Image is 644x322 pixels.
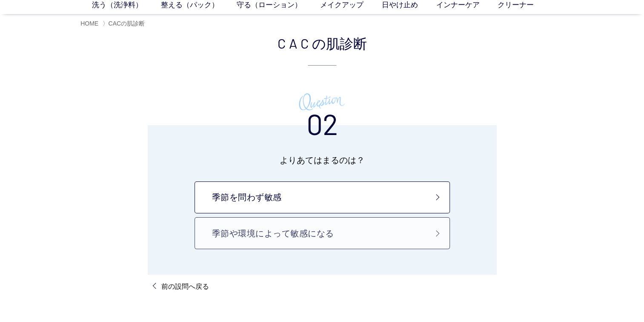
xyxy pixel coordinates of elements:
[195,217,450,249] a: 季節や環境によって敏感になる
[167,152,477,168] p: よりあてはまるのは？
[306,89,338,138] h3: 02
[109,20,145,27] span: CACの肌診断
[195,181,450,213] a: 季節を問わず敏感
[155,282,209,292] a: 前の設問へ戻る
[80,20,98,27] a: HOME
[161,282,209,292] p: 前の設問へ戻る
[103,20,147,28] li: 〉
[312,33,367,53] span: の肌診断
